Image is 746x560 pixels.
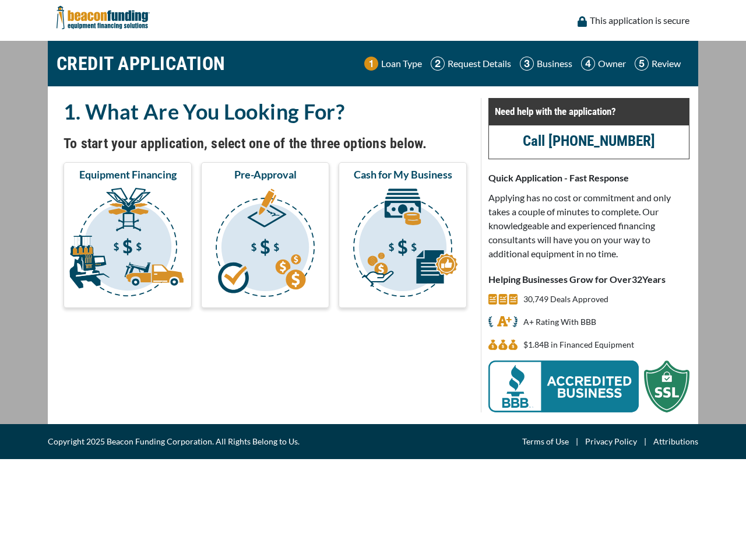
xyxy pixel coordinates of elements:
[354,167,452,181] span: Cash for My Business
[522,435,569,449] a: Terms of Use
[598,57,626,71] p: Owner
[523,292,608,306] p: 30,749 Deals Approved
[341,186,465,303] img: Cash for My Business
[653,435,698,449] a: Attributions
[64,134,467,153] h4: To start your application, select one of the three options below.
[569,435,585,449] span: |
[488,171,689,185] p: Quick Application - Fast Response
[488,360,689,412] img: BBB Acredited Business and SSL Protection
[578,16,587,27] img: lock icon to convery security
[201,162,329,308] button: Pre-Approval
[523,315,596,329] p: A+ Rating With BBB
[523,338,634,352] p: $1,840,885,004 in Financed Equipment
[448,57,511,71] p: Request Details
[79,167,177,181] span: Equipment Financing
[590,13,689,27] p: This application is secure
[585,435,637,449] a: Privacy Policy
[381,57,422,71] p: Loan Type
[64,98,467,125] h2: 1. What Are You Looking For?
[537,57,572,71] p: Business
[652,57,681,71] p: Review
[66,186,189,303] img: Equipment Financing
[520,57,534,71] img: Step 3
[57,47,226,80] h1: CREDIT APPLICATION
[364,57,378,71] img: Step 1
[203,186,327,303] img: Pre-Approval
[64,162,192,308] button: Equipment Financing
[488,191,689,261] p: Applying has no cost or commitment and only takes a couple of minutes to complete. Our knowledgea...
[234,167,297,181] span: Pre-Approval
[635,57,649,71] img: Step 5
[632,274,642,285] span: 32
[488,272,689,286] p: Helping Businesses Grow for Over Years
[495,104,683,118] p: Need help with the application?
[339,162,467,308] button: Cash for My Business
[523,132,655,149] a: Call [PHONE_NUMBER]
[637,435,653,449] span: |
[581,57,595,71] img: Step 4
[48,435,300,449] span: Copyright 2025 Beacon Funding Corporation. All Rights Belong to Us.
[431,57,445,71] img: Step 2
